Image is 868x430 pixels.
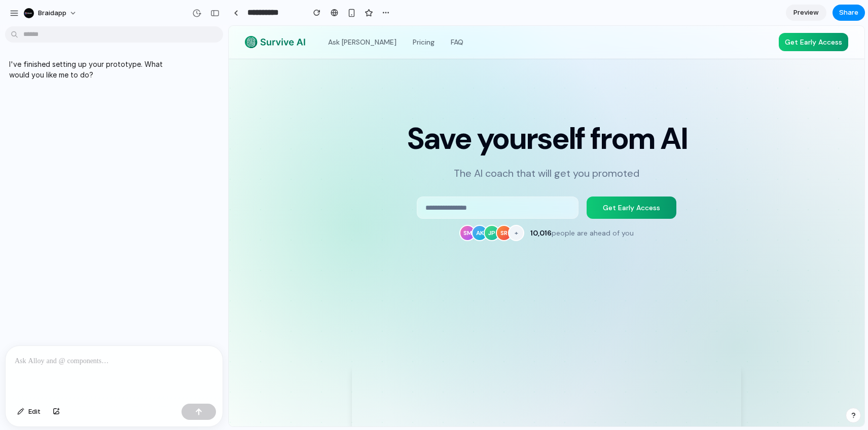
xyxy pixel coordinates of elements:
[302,202,405,212] div: people are ahead of you
[12,404,46,420] button: Edit
[231,199,247,215] div: SM
[302,203,323,212] span: 10,016
[286,203,290,211] span: +
[786,5,826,21] a: Preview
[225,140,411,154] p: The AI coach that will get you promoted
[178,8,212,24] a: Pricing
[793,8,819,18] span: Preview
[20,5,82,21] button: braidapp
[550,7,620,25] a: Get Early Access
[833,5,865,21] button: Share
[839,8,858,18] span: Share
[93,8,174,24] a: Ask [PERSON_NAME]
[178,98,458,128] h1: Save yourself from AI
[9,59,178,80] p: I've finished setting up your prototype. What would you like me to do?
[358,171,448,193] button: Get Early Access
[16,10,77,22] img: Survive AI Logo
[216,8,241,24] a: FAQ
[243,199,259,215] div: AK
[267,199,283,215] div: SR
[28,407,41,417] span: Edit
[255,199,271,215] div: JP
[38,8,66,18] span: braidapp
